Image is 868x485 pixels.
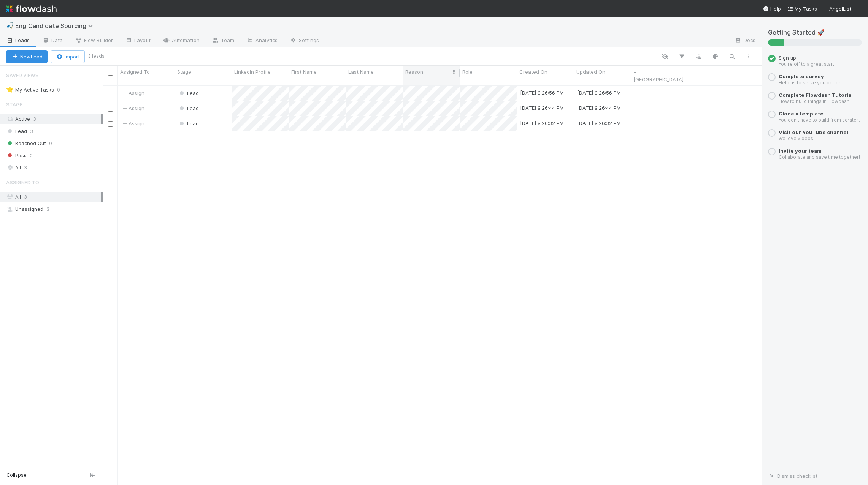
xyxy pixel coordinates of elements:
a: + [GEOGRAPHIC_DATA] [633,69,684,82]
small: You’re off to a great start! [779,61,835,67]
a: Visit our YouTube channel [779,129,848,135]
a: Analytics [240,35,284,47]
span: Stage [177,68,191,76]
div: [DATE] 9:26:56 PM [520,89,564,96]
button: Import [51,50,85,63]
img: logo-inverted-e16ddd16eac7371096b0.svg [6,2,57,15]
span: Reached Out [6,139,46,148]
span: Created On [519,68,547,76]
span: 3 [46,204,49,214]
span: 3 [24,163,27,172]
img: avatar_6a333015-2313-4ddf-8808-c144142c2320.png [854,5,862,13]
div: All [6,163,101,172]
div: Lead [178,120,199,127]
span: Eng Candidate Sourcing [15,22,97,30]
input: Toggle Row Selected [108,91,113,96]
a: Flow Builder [69,35,119,47]
a: Dismiss checklist [768,473,817,479]
small: We love videos! [779,136,814,141]
small: You don’t have to build from scratch. [779,117,860,123]
div: [DATE] 9:26:44 PM [520,104,564,112]
span: Lead [6,126,27,136]
input: Toggle All Rows Selected [108,70,113,76]
span: Assigned To [6,175,39,190]
span: 3 [24,194,27,200]
div: Unassigned [6,204,101,214]
span: 3 [33,116,36,122]
span: My Tasks [787,6,817,12]
span: ⭐ [6,86,14,93]
span: 0 [30,151,33,160]
span: Lead [178,120,199,126]
a: Complete survey [779,73,824,79]
div: All [6,192,101,202]
span: Assigned To [120,68,150,76]
span: Stage [6,97,22,112]
a: Complete Flowdash Tutorial [779,92,853,98]
span: LinkedIn Profile [234,68,271,76]
div: [DATE] 9:26:56 PM [577,89,621,96]
span: Flow Builder [75,36,113,44]
input: Toggle Row Selected [108,106,113,112]
small: 3 leads [88,53,105,60]
span: Saved Views [6,68,39,83]
span: Leads [6,36,30,44]
span: Lead [178,90,199,96]
span: Assign [121,89,144,97]
div: Lead [178,89,199,97]
div: [DATE] 9:26:32 PM [520,119,564,127]
span: Role [462,68,473,76]
span: Assign [121,120,144,127]
a: Layout [119,35,157,47]
span: Collapse [6,472,27,479]
small: How to build things in Flowdash. [779,98,851,104]
span: First Name [291,68,317,76]
span: Sign up [779,55,796,61]
span: Pass [6,151,27,160]
a: Data [36,35,69,47]
span: Last Name [348,68,374,76]
button: NewLead [6,50,48,63]
a: Invite your team [779,148,822,154]
a: Clone a template [779,111,824,117]
span: 3 [30,126,33,136]
span: 0 [57,85,68,95]
h5: Getting Started 🚀 [768,29,862,36]
div: Active [6,114,101,124]
small: Help us to serve you better. [779,80,841,85]
div: Lead [178,104,199,112]
div: My Active Tasks [6,85,54,95]
div: [DATE] 9:26:44 PM [577,104,621,112]
input: Toggle Row Selected [108,121,113,127]
a: Docs [728,35,762,47]
span: Reason [405,68,423,76]
a: Automation [157,35,206,47]
span: 0 [49,139,52,148]
span: Assign [121,104,144,112]
span: 🎣 [6,22,14,29]
span: Lead [178,105,199,111]
div: Help [763,5,781,13]
a: Team [206,35,240,47]
span: AngelList [829,6,851,12]
a: My Tasks [787,5,817,13]
a: Settings [284,35,325,47]
div: [DATE] 9:26:32 PM [577,119,621,127]
span: Updated On [576,68,605,76]
small: Collaborate and save time together! [779,154,860,160]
